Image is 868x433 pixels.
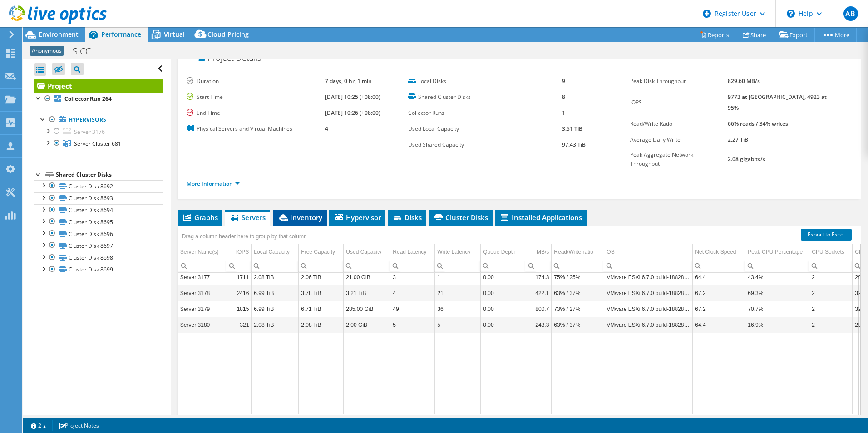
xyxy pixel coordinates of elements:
[64,95,112,103] b: Collector Run 264
[693,260,745,272] td: Column Net Clock Speed, Filter cell
[34,93,163,105] a: Collector Run 264
[809,301,853,317] td: Column CPU Sockets, Value 2
[74,140,121,148] span: Server Cluster 681
[390,285,435,301] td: Column Read Latency, Value 4
[748,246,803,257] div: Peak CPU Percentage
[693,244,745,260] td: Net Clock Speed Column
[325,125,328,133] b: 4
[499,213,582,222] span: Installed Applications
[809,244,853,260] td: CPU Sockets Column
[526,244,552,260] td: MB/s Column
[630,135,728,144] label: Average Daily Write
[227,301,252,317] td: Column IOPS, Value 1815
[187,77,325,86] label: Duration
[481,244,526,260] td: Queue Depth Column
[229,213,266,222] span: Servers
[728,155,765,163] b: 2.08 gigabits/s
[693,301,745,317] td: Column Net Clock Speed, Value 67.2
[787,10,795,18] svg: \n
[433,213,488,222] span: Cluster Disks
[390,269,435,285] td: Column Read Latency, Value 3
[252,317,299,333] td: Column Local Capacity, Value 2.08 TiB
[187,93,325,102] label: Start Time
[346,246,381,257] div: Used Capacity
[562,125,582,133] b: 3.51 TiB
[236,246,249,257] div: IOPS
[390,244,435,260] td: Read Latency Column
[299,244,344,260] td: Free Capacity Column
[344,260,390,272] td: Column Used Capacity, Filter cell
[812,246,844,257] div: CPU Sockets
[630,119,728,128] label: Read/Write Ratio
[187,180,240,187] a: More Information
[552,260,604,272] td: Column Read/Write ratio, Filter cell
[344,301,390,317] td: Column Used Capacity, Value 285.00 GiB
[435,260,481,272] td: Column Write Latency, Filter cell
[745,317,809,333] td: Column Peak CPU Percentage, Value 16.9%
[34,204,163,216] a: Cluster Disk 8694
[299,317,344,333] td: Column Free Capacity, Value 2.08 TiB
[74,128,105,136] span: Server 3176
[693,285,745,301] td: Column Net Clock Speed, Value 67.2
[180,246,219,257] div: Server Name(s)
[809,317,853,333] td: Column CPU Sockets, Value 2
[526,285,552,301] td: Column MB/s, Value 422.1
[483,246,515,257] div: Queue Depth
[728,77,760,85] b: 829.60 MB/s
[562,109,565,117] b: 1
[736,28,773,42] a: Share
[745,269,809,285] td: Column Peak CPU Percentage, Value 43.4%
[227,269,252,285] td: Column IOPS, Value 1711
[604,269,693,285] td: Column OS, Value VMware ESXi 6.7.0 build-18828794
[252,269,299,285] td: Column Local Capacity, Value 2.08 TiB
[604,244,693,260] td: OS Column
[390,317,435,333] td: Column Read Latency, Value 5
[435,301,481,317] td: Column Write Latency, Value 36
[562,77,565,85] b: 9
[693,269,745,285] td: Column Net Clock Speed, Value 64.4
[187,108,325,118] label: End Time
[34,216,163,228] a: Cluster Disk 8695
[325,109,380,117] b: [DATE] 10:26 (+08:00)
[435,244,481,260] td: Write Latency Column
[30,46,64,56] span: Anonymous
[630,150,728,168] label: Peak Aggregate Network Throughput
[34,192,163,204] a: Cluster Disk 8693
[435,317,481,333] td: Column Write Latency, Value 5
[562,93,565,101] b: 8
[435,269,481,285] td: Column Write Latency, Value 1
[437,246,470,257] div: Write Latency
[390,260,435,272] td: Column Read Latency, Filter cell
[344,317,390,333] td: Column Used Capacity, Value 2.00 GiB
[695,246,736,257] div: Net Clock Speed
[299,269,344,285] td: Column Free Capacity, Value 2.06 TiB
[809,269,853,285] td: Column CPU Sockets, Value 2
[630,98,728,107] label: IOPS
[178,269,227,285] td: Column Server Name(s), Value Server 3177
[728,93,827,112] b: 9773 at [GEOGRAPHIC_DATA], 4923 at 95%
[178,285,227,301] td: Column Server Name(s), Value Server 3178
[604,260,693,272] td: Column OS, Filter cell
[552,317,604,333] td: Column Read/Write ratio, Value 63% / 37%
[178,260,227,272] td: Column Server Name(s), Filter cell
[552,285,604,301] td: Column Read/Write ratio, Value 63% / 37%
[552,244,604,260] td: Read/Write ratio Column
[178,301,227,317] td: Column Server Name(s), Value Server 3179
[481,260,526,272] td: Column Queue Depth, Filter cell
[227,285,252,301] td: Column IOPS, Value 2416
[604,317,693,333] td: Column OS, Value VMware ESXi 6.7.0 build-18828794
[227,244,252,260] td: IOPS Column
[604,301,693,317] td: Column OS, Value VMware ESXi 6.7.0 build-18828794
[34,114,163,126] a: Hypervisors
[52,420,105,431] a: Project Notes
[745,285,809,301] td: Column Peak CPU Percentage, Value 69.3%
[299,301,344,317] td: Column Free Capacity, Value 6.71 TiB
[34,228,163,240] a: Cluster Disk 8696
[526,301,552,317] td: Column MB/s, Value 800.7
[344,244,390,260] td: Used Capacity Column
[693,317,745,333] td: Column Net Clock Speed, Value 64.4
[481,269,526,285] td: Column Queue Depth, Value 0.00
[299,285,344,301] td: Column Free Capacity, Value 3.78 TiB
[34,264,163,276] a: Cluster Disk 8699
[435,285,481,301] td: Column Write Latency, Value 21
